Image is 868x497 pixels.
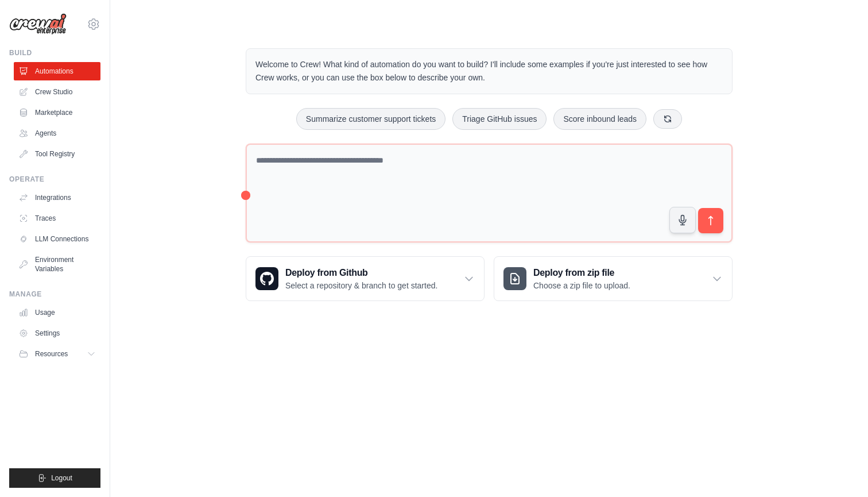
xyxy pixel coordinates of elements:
[14,324,100,342] a: Settings
[14,103,100,122] a: Marketplace
[9,175,100,184] div: Operate
[533,280,630,291] p: Choose a zip file to upload.
[9,468,100,488] button: Logout
[14,251,100,278] a: Environment Variables
[553,108,646,130] button: Score inbound leads
[285,266,437,280] h3: Deploy from Github
[533,266,630,280] h3: Deploy from zip file
[296,108,445,130] button: Summarize customer support tickets
[14,230,100,248] a: LLM Connections
[51,473,72,483] span: Logout
[255,58,723,84] p: Welcome to Crew! What kind of automation do you want to build? I'll include some examples if you'...
[14,145,100,163] a: Tool Registry
[452,108,547,130] button: Triage GitHub issues
[9,48,100,57] div: Build
[14,83,100,101] a: Crew Studio
[14,124,100,142] a: Agents
[14,188,100,207] a: Integrations
[14,345,100,363] button: Resources
[285,280,437,291] p: Select a repository & branch to get started.
[9,290,100,299] div: Manage
[14,62,100,80] a: Automations
[35,349,68,359] span: Resources
[9,13,67,35] img: Logo
[14,209,100,228] a: Traces
[14,303,100,322] a: Usage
